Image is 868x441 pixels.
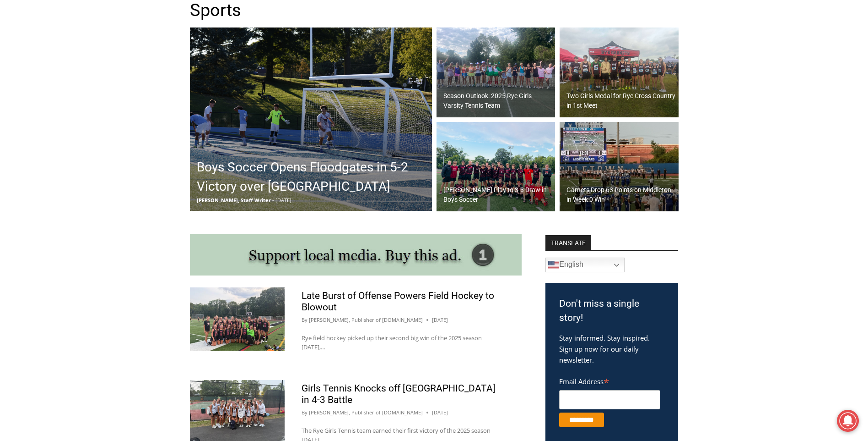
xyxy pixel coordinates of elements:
span: By [302,408,307,417]
img: (PHOTO: The 2025 Rye Boys Varsity Soccer team. Contributed.) [437,122,555,212]
h2: [PERSON_NAME] Play to 3-3 Draw in Boys Soccer [443,185,553,204]
a: Late Burst of Offense Powers Field Hockey to Blowout [302,290,494,313]
img: en [548,259,559,270]
img: (PHOTO: Rye and Middletown walking to midfield before their Week 0 game on Friday, September 5, 2... [560,122,679,212]
a: Boys Soccer Opens Floodgates in 5-2 Victory over [GEOGRAPHIC_DATA] [PERSON_NAME], Staff Writer - ... [190,28,432,211]
span: Open Tues. - Sun. [PHONE_NUMBER] [3,94,90,129]
time: [DATE] [432,408,448,417]
h2: Boys Soccer Opens Floodgates in 5-2 Victory over [GEOGRAPHIC_DATA] [197,158,430,196]
h2: Two Girls Medal for Rye Cross Country in 1st Meet [566,91,676,110]
a: Season Outlook: 2025 Rye Girls Varsity Tennis Team [437,28,555,117]
img: (PHOTO: The 2025 Rye Varsity Field Hockey team after their win vs Ursuline on Friday, September 5... [190,287,285,351]
img: (PHOTO: The Rye Varsity Cross Country team after their first meet on Saturday, September 6, 2025.... [560,28,679,117]
time: [DATE] [432,316,448,324]
img: support local media, buy this ad [190,234,522,276]
a: Two Girls Medal for Rye Cross Country in 1st Meet [560,28,679,117]
h3: Don't miss a single story! [559,297,664,325]
p: Rye field hockey picked up their second big win of the 2025 season [DATE],… [302,333,505,353]
span: [DATE] [275,197,291,204]
label: Email Address [559,372,660,389]
a: Girls Tennis Knocks off [GEOGRAPHIC_DATA] in 4-3 Battle [302,383,496,405]
span: Intern @ [DOMAIN_NAME] [239,91,424,112]
p: Stay informed. Stay inspired. Sign up now for our daily newsletter. [559,332,664,365]
img: (PHOTO: The Rye Girls Varsity Tennis team posing in their partnered costumes before our annual St... [437,28,555,117]
a: [PERSON_NAME], Publisher of [DOMAIN_NAME] [309,316,423,323]
a: [PERSON_NAME], Publisher of [DOMAIN_NAME] [309,409,423,416]
strong: TRANSLATE [545,235,591,250]
span: - [272,197,274,204]
a: Garnets Drop 63 Points on Middleton in Week 0 Win [560,122,679,212]
a: [PERSON_NAME] Play to 3-3 Draw in Boys Soccer [437,122,555,212]
span: [PERSON_NAME], Staff Writer [197,197,271,204]
a: Intern @ [DOMAIN_NAME] [220,89,443,114]
img: (PHOTO: Rye Boys Soccer's Connor Dehmer (#25) scored the game-winning goal to help the Garnets de... [190,28,432,211]
a: English [545,258,625,272]
div: "...watching a master [PERSON_NAME] chef prepare an omakase meal is fascinating dinner theater an... [94,57,130,110]
span: By [302,316,307,324]
h2: Garnets Drop 63 Points on Middleton in Week 0 Win [566,185,676,204]
h2: Season Outlook: 2025 Rye Girls Varsity Tennis Team [443,91,553,110]
div: "At the 10am stand-up meeting, each intern gets a chance to take [PERSON_NAME] and the other inte... [231,0,432,89]
a: Open Tues. - Sun. [PHONE_NUMBER] [0,92,92,114]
